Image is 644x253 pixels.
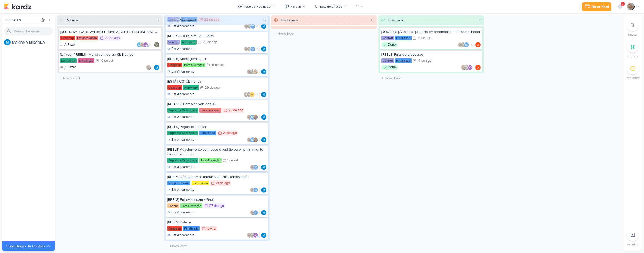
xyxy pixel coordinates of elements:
input: + Novo kard [165,242,269,250]
div: A Fazer [60,42,76,47]
div: 19 de ago [417,59,431,63]
input: Buscar Pessoas [4,27,53,35]
div: Em Andamento [167,233,194,238]
div: Em Andamento [167,24,194,29]
div: mlegnaioli@gmail.com [253,233,258,238]
img: Sarah Violante [243,92,249,97]
img: Eduardo Rodrigues Campos [253,114,258,120]
div: Done [381,42,398,47]
img: Leviê Agência de Marketing Digital [250,233,255,238]
div: Colaboradores: Sarah Violante, Leviê Agência de Marketing Digital, Ventori Oficial [461,65,474,70]
div: M A R I A N A M I R A N D A [12,40,55,45]
img: MARIANA MIRANDA [261,137,266,142]
p: Td [251,25,254,28]
img: kardz.app [4,3,32,10]
span: +1 [255,24,258,28]
li: Ctrl + F [623,20,642,37]
div: 1 Solicitação de Contato [6,244,46,249]
div: [REELS] Falta de processos [381,52,481,57]
div: [REELS] Datena [167,220,266,225]
img: Leviê Agência de Marketing Digital [247,24,252,29]
div: [REELS] Agachamento com peso é padrão ouro no tratamento de dor na lombar [167,147,266,157]
div: Colaboradores: Sarah Violante, Leviê Agência de Marketing Digital, IDBOX - Agência de Design, mle... [243,92,260,97]
div: Thais de carvalho [464,42,469,47]
div: Em Andamento [167,165,194,170]
div: Nuppe Pizzaria [167,181,190,185]
div: Finalizado [395,58,412,63]
img: Leviê Agência de Marketing Digital [154,42,159,47]
img: Sarah Violante [250,165,255,170]
div: [YOUTUBE] As siglas que todo empreendedor precisa conhecer [381,30,481,34]
input: + Novo kard [58,74,161,82]
div: Responsável: Amanda ARAUJO [475,42,481,47]
img: Leviê Agência de Marketing Digital [250,69,255,74]
img: Sarah Violante [627,3,635,10]
img: Sarah Violante [244,24,249,29]
div: [ESTÁTICO] Último fds [167,79,266,84]
img: Leviê Agência de Marketing Digital [247,46,252,52]
span: 9+ [622,2,624,6]
div: Responsável: Leviê Agência de Marketing Digital [154,42,159,47]
div: Finalizado [183,226,200,231]
p: Em Andamento [171,46,194,52]
div: Em Andamento [167,137,194,142]
div: 2 [476,17,483,23]
div: Aprovado [183,85,199,90]
div: Em criação [192,181,209,185]
div: Responsável: MARIANA MIRANDA [261,69,266,74]
span: +3 [469,43,473,47]
p: Arquivo [627,242,638,247]
div: Em Andamento [167,114,194,120]
p: Done [388,42,396,47]
div: [REELS] Não podemos mudar nada, mas temos pizza [167,175,266,179]
div: Em Andamento [167,69,194,74]
div: Responsável: MARIANA MIRANDA [261,233,266,238]
div: 17 [261,17,269,23]
img: MARIANA MIRANDA [261,210,266,215]
img: MARIANA MIRANDA [4,39,11,45]
div: 27 de ago [105,36,120,40]
div: Pessoas [4,18,40,22]
img: Sarah Violante [146,65,151,70]
div: [REELS] Entrevista com a Gabi [167,197,266,202]
p: m [145,44,147,46]
div: Suprema Osteopatia [167,158,198,163]
div: Em Andamento [174,17,198,23]
div: Em aprovação [76,36,98,40]
div: Ventori [381,58,394,63]
div: 10 de set [100,59,113,63]
div: A Fazer [66,17,79,23]
p: Td [465,44,468,46]
img: MARIANA MIRANDA [261,114,266,120]
img: Sarah Violante [250,187,255,193]
div: mlegnaioli@gmail.com [143,42,148,47]
div: Para Gravação [199,158,222,163]
img: Sarah Violante [250,210,255,215]
div: Ceagesp [167,85,182,90]
img: MARIANA MIRANDA [137,42,142,47]
div: Colaboradores: Sarah Violante, Thais de carvalho [250,165,260,170]
div: 18 de ago [417,36,431,40]
span: +2 [255,92,258,97]
button: 1 Solicitação de Contato [2,241,55,251]
div: Para Gravação [183,63,205,67]
p: Em Andamento [171,233,194,238]
p: m [255,234,257,237]
div: Responsável: MARIANA MIRANDA [261,92,266,97]
div: Colaboradores: Sarah Violante, Thais de carvalho, Eduardo Rodrigues Campos [247,114,260,120]
img: MARIANA MIRANDA [261,165,266,170]
img: Sarah Violante [247,69,252,74]
div: Em Espera [281,17,298,23]
div: Colaboradores: Sarah Violante, Leviê Agência de Marketing Digital, Yasmin Yumi [247,69,260,74]
p: Grupos [627,54,638,59]
div: LDI Group [60,58,77,63]
img: Sarah Violante [461,65,466,70]
div: Thais de carvalho [250,46,255,52]
p: Em Andamento [171,114,194,120]
p: Em Andamento [171,165,194,170]
div: [REELS] SAUDADE VAI BATER, MAS A GENTE TEM UM PLANO! [60,30,159,34]
div: A Fazer [60,65,76,70]
div: [Linkedin] REELS - Montagem de um Kit Elétrico [60,52,159,57]
div: Ceagesp [167,226,182,231]
div: Done [381,65,398,70]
